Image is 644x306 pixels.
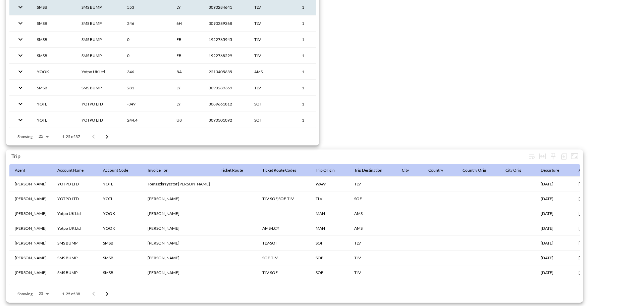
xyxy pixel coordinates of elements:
[52,206,98,221] th: Yotpo UK Ltd
[310,251,349,265] th: SOF
[32,48,76,63] th: SMSB
[257,221,310,236] th: AMS-LCY
[573,236,605,251] th: 30/10/2025
[171,48,203,63] th: FB
[573,221,605,236] th: 12/09/2025
[203,15,249,31] th: 3090289368
[52,236,98,251] th: SMS BUMP
[349,251,396,265] th: TLV
[535,177,573,191] th: 26/10/2025
[203,64,249,80] th: 2213405635
[249,80,297,96] th: TLV
[349,265,396,280] th: TLV
[535,280,573,295] th: 30/10/2025
[32,112,76,128] th: YOTL
[15,114,26,126] button: expand row
[249,15,297,31] th: TLV
[171,80,203,96] th: LY
[310,280,349,295] th: SOF
[249,64,297,80] th: AMS
[297,112,336,128] th: 1
[32,32,76,47] th: SMSB
[98,221,142,236] th: YOOK
[316,166,343,174] span: Trip Origin
[354,166,391,174] span: Trip Destination
[9,265,52,280] th: Yonatan Astary
[103,166,137,174] span: Account Code
[171,112,203,128] th: U8
[297,15,336,31] th: 1
[316,166,335,174] div: Trip Origin
[203,48,249,63] th: 1922768299
[257,236,310,251] th: TLV-SOF
[349,236,396,251] th: TLV
[541,166,559,174] div: Departure
[579,166,591,174] div: Arrival
[249,96,297,112] th: SOF
[310,236,349,251] th: SOF
[15,1,26,13] button: expand row
[17,291,33,297] p: Showing
[262,166,296,174] div: Ticket Route Codes
[297,96,336,112] th: 1
[535,251,573,265] th: 26/10/2025
[526,151,537,162] div: Wrap text
[76,112,122,128] th: YOTPO LTD
[257,280,310,295] th: TLV-SOF
[535,221,573,236] th: 12/09/2025
[203,112,249,128] th: 3090301092
[76,80,122,96] th: SMS BUMP
[573,206,605,221] th: 11/09/2025
[428,166,452,174] span: Country
[98,177,142,191] th: YOTL
[9,280,52,295] th: Yonatan Astary
[52,191,98,206] th: YOTPO LTD
[9,206,52,221] th: Yonatan Astary
[573,191,605,206] th: 11/09/2025
[15,166,34,174] span: Agent
[32,96,76,112] th: YOTL
[76,15,122,31] th: SMS BUMP
[15,166,25,174] div: Agent
[171,15,203,31] th: 6H
[76,96,122,112] th: YOTPO LTD
[541,166,568,174] span: Departure
[148,166,176,174] span: Invoice For
[11,153,526,159] div: Trip
[52,177,98,191] th: YOTPO LTD
[32,15,76,31] th: SMSB
[579,166,599,174] span: Arrival
[98,206,142,221] th: YOOK
[573,177,605,191] th: 30/10/2025
[9,236,52,251] th: Yonatan Astary
[62,134,80,139] p: 1-25 of 37
[349,206,396,221] th: AMS
[9,251,52,265] th: Yonatan Astary
[310,177,349,191] th: WAW
[35,289,51,298] div: 25
[76,32,122,47] th: SMS BUMP
[569,151,580,162] button: Fullscreen
[52,280,98,295] th: SMS BUMP
[103,166,128,174] div: Account Code
[122,15,171,31] th: 246
[98,280,142,295] th: SMSB
[148,166,168,174] div: Invoice For
[171,64,203,80] th: BA
[249,32,297,47] th: TLV
[15,17,26,29] button: expand row
[142,191,215,206] th: Naser Rawashdi
[535,236,573,251] th: 30/10/2025
[98,251,142,265] th: SMSB
[297,80,336,96] th: 1
[297,32,336,47] th: 1
[15,98,26,110] button: expand row
[463,166,495,174] span: Country Orig
[203,80,249,96] th: 3090289369
[122,80,171,96] th: 281
[537,151,548,162] div: Toggle table layout between fixed and auto (default: auto)
[548,151,558,162] div: Sticky left columns: 0
[171,32,203,47] th: FB
[142,206,215,221] th: Matthewrobert Brindley
[573,265,605,280] th: 30/10/2025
